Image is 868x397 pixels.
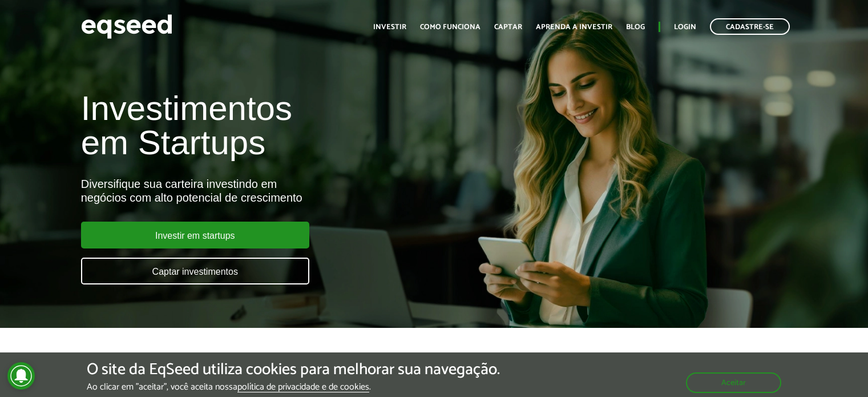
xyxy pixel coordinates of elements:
p: Ao clicar em "aceitar", você aceita nossa . [87,382,500,392]
a: Login [674,23,696,31]
a: Investir [373,23,406,31]
a: Cadastre-se [710,18,790,35]
h1: Investimentos em Startups [81,91,498,160]
a: Investir em startups [81,222,309,248]
a: Blog [626,23,645,31]
h5: O site da EqSeed utiliza cookies para melhorar sua navegação. [87,361,500,379]
a: política de privacidade e de cookies [237,383,369,392]
a: Como funciona [420,23,481,31]
img: EqSeed [81,11,172,42]
a: Aprenda a investir [536,23,612,31]
button: Aceitar [686,372,781,393]
div: Diversifique sua carteira investindo em negócios com alto potencial de crescimento [81,177,498,204]
a: Captar investimentos [81,258,309,284]
a: Captar [494,23,522,31]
